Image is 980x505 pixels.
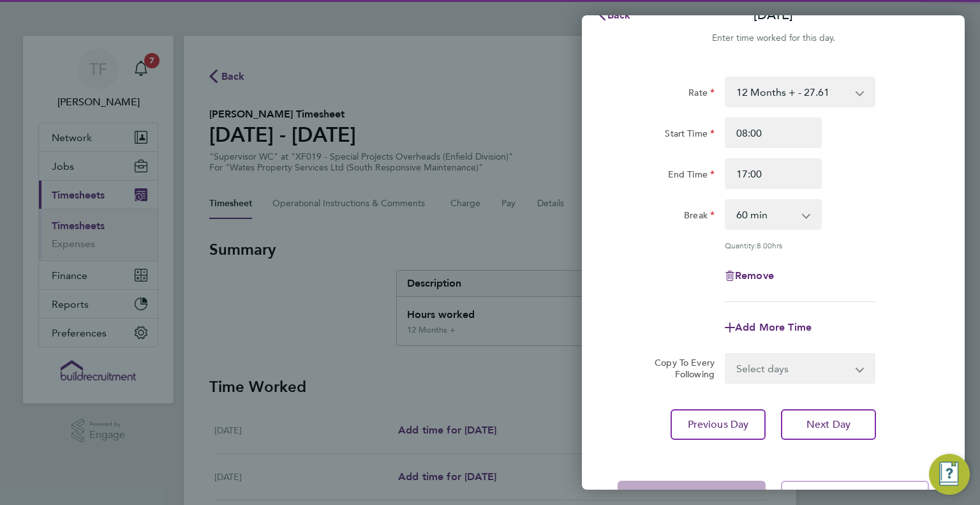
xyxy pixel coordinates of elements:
[735,321,812,333] span: Add More Time
[725,322,812,333] button: Add More Time
[671,409,766,440] button: Previous Day
[582,31,965,46] div: Enter time worked for this day.
[929,454,970,495] button: Engage Resource Center
[607,9,631,21] span: Back
[781,409,876,440] button: Next Day
[725,117,822,148] input: E.g. 08:00
[668,169,715,184] label: End Time
[725,158,822,189] input: E.g. 18:00
[757,240,772,250] span: 8.00
[725,240,875,250] div: Quantity: hrs
[688,87,715,102] label: Rate
[584,3,644,28] button: Back
[754,6,793,24] p: [DATE]
[806,418,850,431] span: Next Day
[725,271,774,281] button: Remove
[735,269,774,282] span: Remove
[665,128,715,143] label: Start Time
[644,357,715,380] label: Copy To Every Following
[684,209,715,225] label: Break
[688,418,749,431] span: Previous Day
